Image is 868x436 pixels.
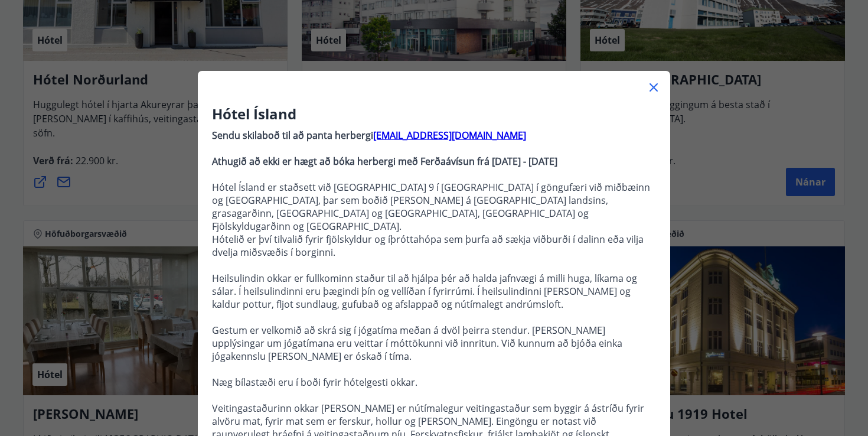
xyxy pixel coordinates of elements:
[212,324,656,363] p: Gestum er velkomið að skrá sig í jógatíma meðan á dvöl þeirra stendur. [PERSON_NAME] upplýsingar ...
[212,376,656,389] p: Næg bílastæði eru í boði fyrir hótelgesti okkar.
[212,272,656,311] p: Heilsulindin okkar er fullkominn staður til að hjálpa þér að halda jafnvægi á milli huga, líkama ...
[212,155,557,168] strong: Athugið að ekki er hægt að bóka herbergi með Ferðaávísun frá [DATE] - [DATE]
[212,104,656,124] h3: Hótel Ísland
[212,233,656,259] p: Hótelið er því tilvalið fyrir fjölskyldur og íþróttahópa sem þurfa að sækja viðburði í dalinn eða...
[212,181,656,233] p: Hótel Ísland er staðsett við [GEOGRAPHIC_DATA] 9 í [GEOGRAPHIC_DATA] í göngufæri við miðbæinn og ...
[212,129,373,142] strong: Sendu skilaboð til að panta herbergi
[373,129,526,142] a: [EMAIL_ADDRESS][DOMAIN_NAME]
